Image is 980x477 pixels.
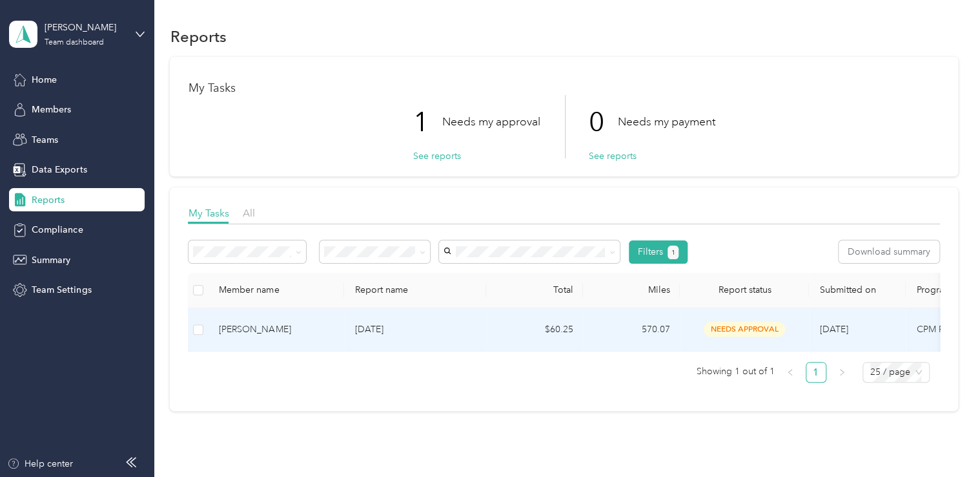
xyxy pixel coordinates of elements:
[188,207,229,219] span: My Tasks
[32,73,57,87] span: Home
[32,223,83,237] span: Compliance
[832,362,852,383] li: Next Page
[786,368,794,376] span: left
[170,30,226,43] h1: Reports
[870,363,922,382] span: 25 / page
[806,362,826,383] li: 1
[690,284,799,295] span: Report status
[704,322,785,337] span: needs approval
[7,457,73,471] button: Help center
[832,362,852,383] button: right
[668,246,679,259] button: 1
[593,284,669,295] div: Miles
[188,81,939,95] h1: My Tasks
[354,323,476,337] p: [DATE]
[219,284,334,295] div: Member name
[45,21,125,34] div: [PERSON_NAME]
[45,39,104,47] div: Team dashboard
[242,207,254,219] span: All
[838,368,846,376] span: right
[839,240,939,263] button: Download summary
[583,308,680,352] td: 570.07
[442,114,540,130] p: Needs my approval
[413,149,460,163] button: See reports
[209,273,344,308] th: Member name
[697,362,775,381] span: Showing 1 out of 1
[32,103,71,116] span: Members
[863,362,930,383] div: Page Size
[219,323,334,337] div: [PERSON_NAME]
[413,95,442,149] p: 1
[908,405,980,477] iframe: Everlance-gr Chat Button Frame
[617,114,715,130] p: Needs my payment
[32,163,87,176] span: Data Exports
[819,324,848,335] span: [DATE]
[809,273,906,308] th: Submitted on
[32,133,58,147] span: Teams
[780,362,801,383] li: Previous Page
[496,284,573,295] div: Total
[32,283,91,297] span: Team Settings
[32,253,70,267] span: Summary
[588,149,636,163] button: See reports
[32,193,65,207] span: Reports
[344,273,486,308] th: Report name
[588,95,617,149] p: 0
[486,308,583,352] td: $60.25
[671,247,675,259] span: 1
[806,363,826,382] a: 1
[780,362,801,383] button: left
[629,240,688,264] button: Filters1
